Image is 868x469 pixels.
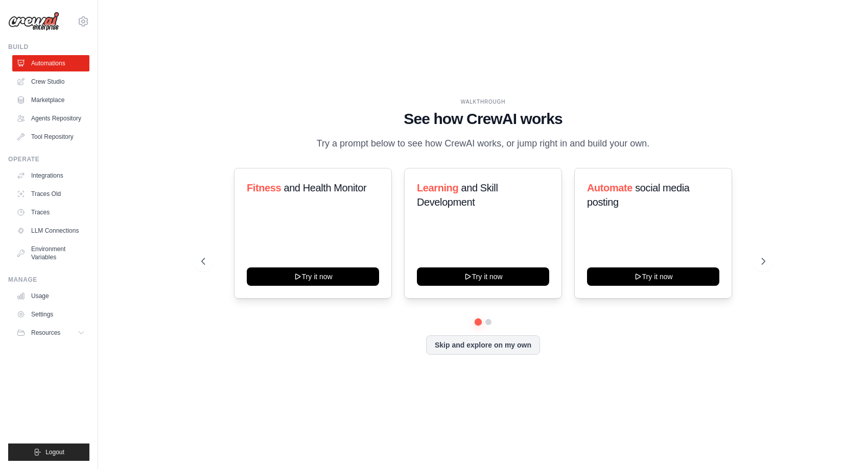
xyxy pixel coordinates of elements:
[12,167,89,184] a: Integrations
[587,267,719,286] button: Try it now
[201,98,765,106] div: WALKTHROUGH
[31,329,60,337] span: Resources
[12,306,89,323] a: Settings
[12,223,89,239] a: LLM Connections
[12,288,89,304] a: Usage
[12,204,89,220] a: Traces
[12,241,89,265] a: Environment Variables
[12,186,89,202] a: Traces Old
[587,182,632,193] span: Automate
[8,12,59,31] img: Logo
[45,448,64,456] span: Logout
[417,182,498,208] span: and Skill Development
[12,73,89,90] a: Crew Studio
[284,182,366,193] span: and Health Monitor
[312,136,655,151] p: Try a prompt below to see how CrewAI works, or jump right in and build your own.
[12,110,89,127] a: Agents Repository
[247,182,281,193] span: Fitness
[8,43,89,51] div: Build
[12,129,89,145] a: Tool Repository
[8,155,89,163] div: Operate
[12,325,89,341] button: Resources
[417,182,458,193] span: Learning
[426,335,540,355] button: Skip and explore on my own
[201,110,765,128] h1: See how CrewAI works
[8,443,89,461] button: Logout
[12,92,89,108] a: Marketplace
[8,276,89,284] div: Manage
[587,182,690,208] span: social media posting
[417,267,549,286] button: Try it now
[247,267,379,286] button: Try it now
[12,55,89,71] a: Automations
